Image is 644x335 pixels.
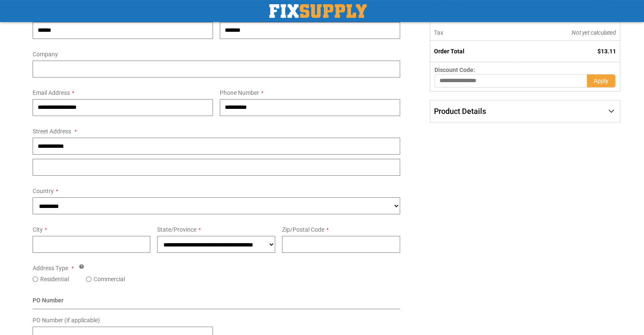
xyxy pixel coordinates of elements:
[434,48,464,55] strong: Order Total
[430,25,514,41] th: Tax
[94,275,125,283] label: Commercial
[434,66,475,73] span: Discount Code:
[220,89,259,96] span: Phone Number
[594,78,608,84] span: Apply
[33,296,401,309] div: PO Number
[33,226,43,233] span: City
[33,128,71,135] span: Street Address
[282,226,324,233] span: Zip/Postal Code
[572,29,616,36] span: Not yet calculated
[33,265,68,271] span: Address Type
[597,48,616,55] span: $13.11
[33,89,70,96] span: Email Address
[434,107,486,116] span: Product Details
[269,4,367,18] a: store logo
[40,275,69,283] label: Residential
[33,51,58,58] span: Company
[269,4,367,18] img: Fix Industrial Supply
[157,226,196,233] span: State/Province
[587,74,616,88] button: Apply
[33,317,100,324] span: PO Number (if applicable)
[33,188,54,194] span: Country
